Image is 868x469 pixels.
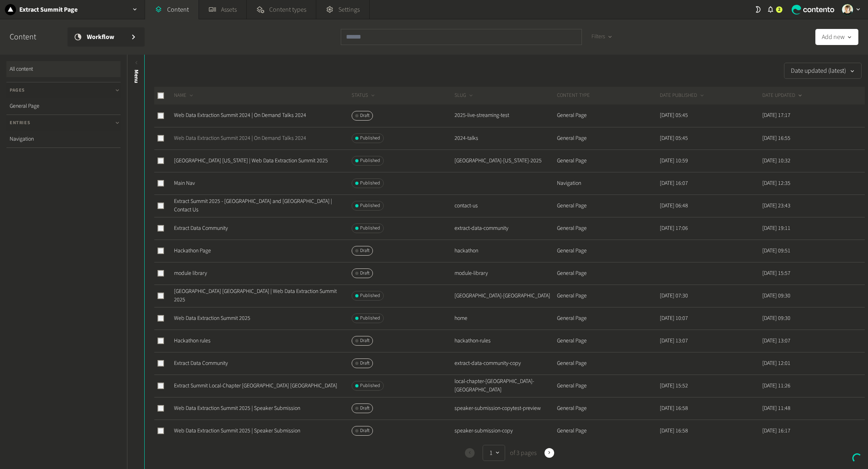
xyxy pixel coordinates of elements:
span: Content types [269,5,306,14]
span: Filters [592,33,605,41]
td: speaker-submission-copytest-preview [454,397,557,420]
button: Filters [585,29,619,45]
time: [DATE] 05:45 [660,111,688,119]
img: Linda Giuliano [842,4,853,15]
a: Web Data Extraction Summit 2025 | Speaker Submission [174,427,300,435]
a: Extract Data Community [174,224,228,232]
td: General Page [557,104,659,127]
time: [DATE] 11:26 [762,382,790,390]
td: Navigation [557,172,659,195]
button: DATE UPDATED [762,92,803,100]
td: General Page [557,195,659,217]
td: speaker-submission-copy [454,420,557,442]
a: Web Data Extraction Summit 2024 | On Demand Talks 2024 [174,111,306,119]
h2: Content [10,31,55,43]
h2: Extract Summit Page [19,5,78,14]
span: 2 [778,6,780,13]
td: hackathon-rules [454,330,557,352]
a: Web Data Extraction Summit 2025 | Speaker Submission [174,404,300,412]
img: Extract Summit Page [5,4,16,15]
span: Published [360,382,380,389]
time: [DATE] 17:06 [660,224,688,232]
a: Hackathon Page [174,247,211,255]
button: DATE PUBLISHED [660,92,705,100]
span: Draft [360,405,369,412]
a: General Page [6,98,121,114]
time: [DATE] 12:01 [762,359,790,367]
span: of 3 pages [508,448,536,458]
td: extract-data-community-copy [454,352,557,375]
td: General Page [557,397,659,420]
td: General Page [557,352,659,375]
button: 1 [483,445,505,461]
td: General Page [557,240,659,262]
time: [DATE] 07:30 [660,292,688,300]
button: Date updated (latest) [784,63,862,79]
span: Published [360,225,380,232]
button: SLUG [454,92,474,100]
td: local-chapter-[GEOGRAPHIC_DATA]-[GEOGRAPHIC_DATA] [454,375,557,397]
time: [DATE] 16:58 [660,404,688,412]
span: Published [360,157,380,164]
td: 2025-live-streaming-test [454,104,557,127]
button: STATUS [352,92,376,100]
td: module-library [454,262,557,285]
a: [GEOGRAPHIC_DATA] [GEOGRAPHIC_DATA] | Web Data Extraction Summit 2025 [174,287,337,304]
span: Draft [360,112,369,119]
button: NAME [174,92,194,100]
time: [DATE] 19:11 [762,224,790,232]
a: All content [6,61,121,77]
a: Workflow [68,27,145,47]
time: [DATE] 10:32 [762,157,790,165]
th: CONTENT TYPE [557,87,659,104]
span: Draft [360,270,369,277]
time: [DATE] 13:07 [660,337,688,345]
time: [DATE] 16:55 [762,134,790,142]
a: Extract Data Community [174,359,228,367]
time: [DATE] 09:30 [762,314,790,322]
span: Published [360,292,380,299]
button: Add new [815,29,858,45]
time: [DATE] 16:07 [660,179,688,187]
span: Draft [360,337,369,344]
td: General Page [557,330,659,352]
td: hackathon [454,240,557,262]
time: [DATE] 06:48 [660,202,688,210]
span: Published [360,135,380,142]
time: [DATE] 16:58 [660,427,688,435]
time: [DATE] 09:51 [762,247,790,255]
a: Hackathon rules [174,337,211,345]
span: Published [360,315,380,322]
time: [DATE] 09:30 [762,292,790,300]
a: [GEOGRAPHIC_DATA] [US_STATE] | Web Data Extraction Summit 2025 [174,157,328,165]
time: [DATE] 23:43 [762,202,790,210]
span: Menu [132,70,141,83]
td: General Page [557,262,659,285]
span: Draft [360,427,369,434]
td: General Page [557,285,659,307]
time: [DATE] 16:17 [762,427,790,435]
time: [DATE] 10:07 [660,314,688,322]
a: Web Data Extraction Summit 2024 | On Demand Talks 2024 [174,134,306,142]
a: Navigation [6,131,121,147]
span: Workflow [87,32,124,42]
time: [DATE] 15:57 [762,269,790,277]
span: Draft [360,360,369,367]
a: Web Data Extraction Summit 2025 [174,314,250,322]
td: General Page [557,420,659,442]
td: General Page [557,127,659,150]
a: module library [174,269,207,277]
span: Pages [10,87,25,94]
td: General Page [557,150,659,172]
span: Draft [360,247,369,254]
td: extract-data-community [454,217,557,240]
time: [DATE] 13:07 [762,337,790,345]
td: home [454,307,557,330]
span: Published [360,202,380,209]
td: General Page [557,307,659,330]
td: 2024-talks [454,127,557,150]
span: Published [360,180,380,187]
time: [DATE] 17:17 [762,111,790,119]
